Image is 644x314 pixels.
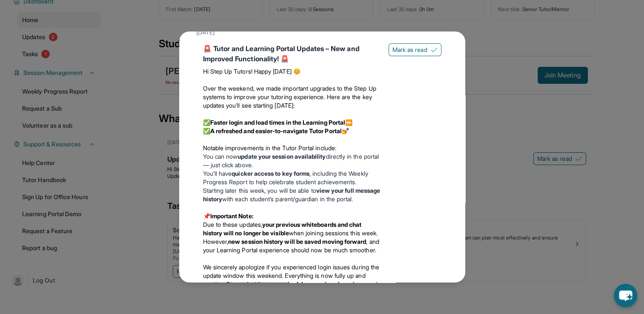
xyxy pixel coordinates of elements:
button: chat-button [614,284,637,307]
strong: new session history will be saved moving forward [228,238,366,245]
span: 💅 [342,127,349,134]
strong: update your session availability [238,153,326,160]
span: You can now [203,153,238,160]
strong: Faster login and load times in the Learning Portal [210,119,346,126]
button: Mark as read [389,43,441,56]
span: Notable improvements in the Tutor Portal include: [203,144,336,151]
div: 🚨 Tutor and Learning Portal Updates – New and Improved Functionality! 🚨 [203,43,382,64]
strong: Important Note: [210,212,254,220]
span: with each student’s parent/guardian in the portal. [222,195,353,203]
span: when joining sessions this week. However, [203,229,378,245]
strong: quicker access to key forms [232,170,309,177]
li: You’ll have [203,169,382,186]
span: ✅ [203,119,210,126]
span: We sincerely apologize if you experienced login issues during the update window this weekend. Eve... [203,263,380,288]
span: ⏩ [345,119,352,126]
strong: A refreshed and easier-to-navigate Tutor Portal [210,127,342,134]
strong: reschedule any missed sessions [275,280,364,288]
span: Starting later this week, you will be able to [203,187,316,194]
span: ✅ [203,127,210,134]
span: Over the weekend, we made important upgrades to the Step Up systems to improve your tutoring expe... [203,85,376,109]
div: [DATE] [196,25,448,40]
span: Mark as read [392,46,427,54]
span: 📌 [203,212,210,220]
span: Due to these updates, [203,221,262,228]
span: Hi Step Up Tutors! Happy [DATE] 😊 [203,68,301,75]
img: Mark as read [431,46,438,53]
strong: your previous whiteboards and chat history will no longer be visible [203,221,362,237]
